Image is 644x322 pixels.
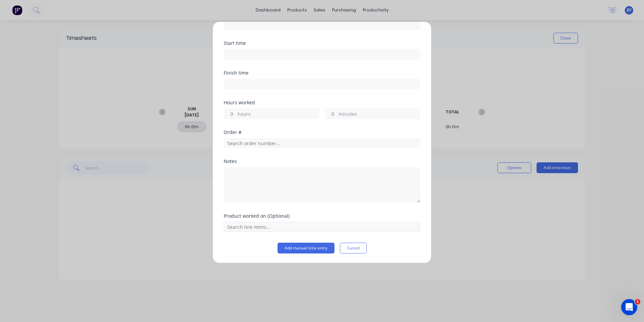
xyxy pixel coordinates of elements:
[325,109,337,119] input: 0
[224,222,420,232] input: Search line items...
[224,71,420,75] div: Finish time
[340,243,367,253] button: Cancel
[224,159,420,164] div: Notes
[237,110,319,119] label: hours
[635,299,640,304] span: 1
[224,41,420,46] div: Start time
[224,109,236,119] input: 0
[278,243,334,253] button: Add manual time entry
[621,299,637,315] iframe: Intercom live chat
[224,130,420,135] div: Order #
[224,100,420,105] div: Hours worked
[224,214,420,218] div: Product worked on (Optional)
[224,138,420,148] input: Search order number...
[339,110,420,119] label: minutes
